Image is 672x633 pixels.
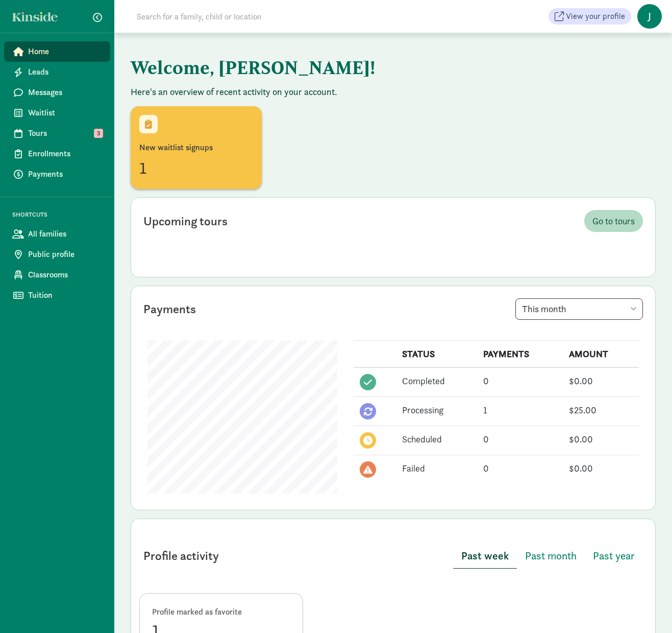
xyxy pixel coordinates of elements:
a: New waitlist signups1 [131,106,262,189]
span: Payments [28,168,102,180]
div: Failed [402,461,471,475]
a: Public profile [4,244,110,265]
span: View your profile [566,10,625,22]
button: Past week [453,544,517,569]
div: Profile marked as favorite [152,606,290,618]
a: Enrollments [4,144,110,164]
div: Completed [402,374,471,388]
span: Leads [28,66,102,78]
span: Past month [525,548,577,564]
span: Public profile [28,248,102,261]
h1: Welcome, [PERSON_NAME]! [131,49,636,86]
th: PAYMENTS [477,341,563,368]
span: All families [28,228,102,240]
a: Leads [4,62,110,82]
input: Search for a family, child or location [131,6,417,27]
span: Enrollments [28,148,102,160]
a: Payments [4,164,110,184]
span: Waitlist [28,107,102,119]
div: 0 [483,374,557,388]
div: 1 [483,403,557,417]
a: Messages [4,82,110,103]
th: AMOUNT [563,341,639,368]
a: Home [4,41,110,62]
div: New waitlist signups [139,142,253,154]
a: Waitlist [4,103,110,123]
p: Here's an overview of recent activity on your account. [131,86,656,98]
div: Profile activity [143,547,219,565]
div: Payments [143,300,196,318]
a: View your profile [549,8,631,25]
span: Past week [461,548,509,564]
div: Processing [402,403,471,417]
a: Classrooms [4,265,110,285]
div: 0 [483,461,557,475]
th: STATUS [396,341,477,368]
iframe: Chat Widget [621,584,672,633]
div: 1 [139,156,253,180]
span: Past year [593,548,635,564]
div: $0.00 [569,432,633,446]
div: $0.00 [569,461,633,475]
div: $0.00 [569,374,633,388]
span: Go to tours [592,214,635,228]
div: 0 [483,432,557,446]
span: J [637,4,662,29]
div: Upcoming tours [143,212,228,230]
button: Past month [517,544,585,568]
div: Scheduled [402,432,471,446]
span: Classrooms [28,269,102,281]
button: Past year [585,544,643,568]
span: Home [28,45,102,58]
a: Go to tours [584,210,643,232]
a: Tours 3 [4,123,110,144]
span: Tuition [28,289,102,301]
a: All families [4,224,110,244]
a: Tuition [4,285,110,306]
div: $25.00 [569,403,633,417]
span: Tours [28,127,102,139]
span: 3 [94,129,103,138]
span: Messages [28,86,102,99]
